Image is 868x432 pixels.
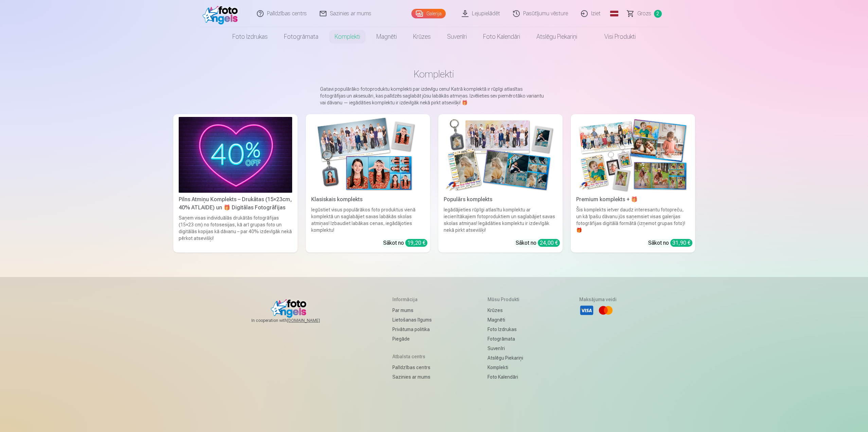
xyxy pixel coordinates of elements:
[488,325,523,334] a: Foto izdrukas
[488,315,523,325] a: Magnēti
[648,239,692,247] div: Sākot no
[573,195,692,204] div: Premium komplekts + 🎁
[276,27,326,46] a: Fotogrāmata
[579,296,617,303] h5: Maksājuma veidi
[637,10,651,18] span: Grozs
[441,195,560,204] div: Populārs komplekts
[571,114,695,253] a: Premium komplekts + 🎁 Premium komplekts + 🎁Šis komplekts ietver daudz interesantu fotopreču, un k...
[392,363,432,372] a: Palīdzības centrs
[311,117,425,193] img: Klasiskais komplekts
[488,334,523,344] a: Fotogrāmata
[488,306,523,315] a: Krūzes
[287,318,336,323] a: [DOMAIN_NAME]
[173,114,298,253] a: Pilns Atmiņu Komplekts – Drukātas (15×23cm, 40% ATLAIDE) un 🎁 Digitālas Fotogrāfijas Pilns Atmiņu...
[306,114,430,253] a: Klasiskais komplektsKlasiskais komplektsIegūstiet visus populārākos foto produktus vienā komplekt...
[392,353,432,360] h5: Atbalsta centrs
[579,303,594,318] li: Visa
[670,239,692,247] div: 31,90 €
[368,27,405,46] a: Magnēti
[598,303,613,318] li: Mastercard
[308,206,427,234] div: Iegūstiet visus populārākos foto produktus vienā komplektā un saglabājiet savas labākās skolas at...
[538,239,560,247] div: 24,00 €
[326,27,368,46] a: Komplekti
[405,27,439,46] a: Krūzes
[654,10,662,18] span: 2
[202,3,242,24] img: /fa1
[179,68,690,80] h1: Komplekti
[585,27,644,46] a: Visi produkti
[411,9,446,18] a: Galerija
[320,86,548,106] p: Gatavi populārāko fotoproduktu komplekti par izdevīgu cenu! Katrā komplektā ir rūpīgi atlasītas f...
[441,206,560,234] div: Iegādājieties rūpīgi atlasītu komplektu ar iecienītākajiem fotoproduktiem un saglabājiet savas sk...
[176,195,295,212] div: Pilns Atmiņu Komplekts – Drukātas (15×23cm, 40% ATLAIDE) un 🎁 Digitālas Fotogrāfijas
[392,315,432,325] a: Lietošanas līgums
[176,214,295,250] div: Saņem visas individuālās drukātās fotogrāfijas (15×23 cm) no fotosesijas, kā arī grupas foto un d...
[573,206,692,234] div: Šis komplekts ietver daudz interesantu fotopreču, un kā īpašu dāvanu jūs saņemsiet visas galerija...
[392,306,432,315] a: Par mums
[224,27,276,46] a: Foto izdrukas
[392,296,432,303] h5: Informācija
[444,117,557,193] img: Populārs komplekts
[392,372,432,382] a: Sazinies ar mums
[488,296,523,303] h5: Mūsu produkti
[576,117,690,193] img: Premium komplekts + 🎁
[392,334,432,344] a: Piegāde
[392,325,432,334] a: Privātuma politika
[439,27,475,46] a: Suvenīri
[438,114,563,253] a: Populārs komplektsPopulārs komplektsIegādājieties rūpīgi atlasītu komplektu ar iecienītākajiem fo...
[516,239,560,247] div: Sākot no
[488,344,523,353] a: Suvenīri
[251,318,336,323] span: In cooperation with
[488,363,523,372] a: Komplekti
[308,195,427,204] div: Klasiskais komplekts
[488,353,523,363] a: Atslēgu piekariņi
[179,117,292,193] img: Pilns Atmiņu Komplekts – Drukātas (15×23cm, 40% ATLAIDE) un 🎁 Digitālas Fotogrāfijas
[383,239,427,247] div: Sākot no
[405,239,427,247] div: 19,20 €
[488,372,523,382] a: Foto kalendāri
[475,27,528,46] a: Foto kalendāri
[528,27,585,46] a: Atslēgu piekariņi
